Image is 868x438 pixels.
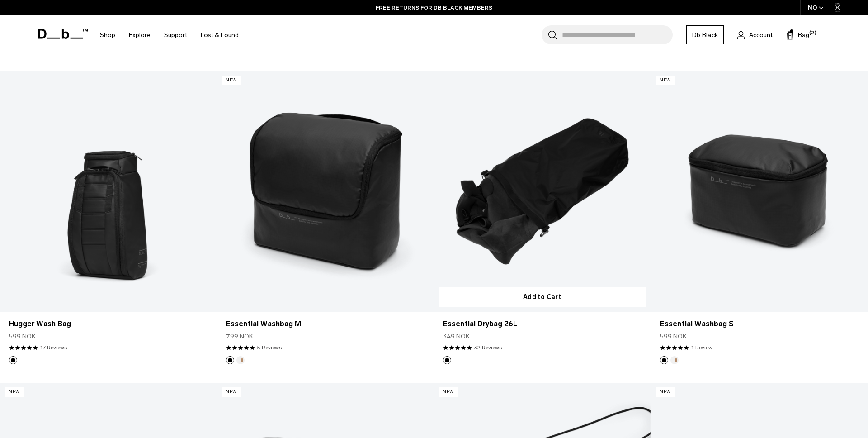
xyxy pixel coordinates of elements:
[439,287,646,307] button: Add to Cart
[798,30,809,40] span: Bag
[9,319,208,329] a: Hugger Wash Bag
[164,19,187,51] a: Support
[93,15,245,55] nav: Main Navigation
[226,319,425,329] a: Essential Washbag M
[443,332,470,341] span: 349 NOK
[786,29,809,40] button: Bag (2)
[660,319,859,329] a: Essential Washbag S
[691,343,712,352] a: 1 reviews
[226,356,234,364] button: Black Out
[236,356,245,364] button: Oatmilk
[129,19,151,51] a: Explore
[9,356,17,364] button: Black Out
[376,4,492,12] a: FREE RETURNS FOR DB BLACK MEMBERS
[201,19,239,51] a: Lost & Found
[656,76,675,85] p: New
[737,29,773,40] a: Account
[656,387,675,397] p: New
[222,76,241,85] p: New
[257,343,282,352] a: 5 reviews
[660,332,687,341] span: 599 NOK
[474,343,502,352] a: 32 reviews
[40,343,67,352] a: 17 reviews
[809,29,816,37] span: (2)
[651,71,868,312] a: Essential Washbag S
[686,25,724,44] a: Db Black
[9,332,36,341] span: 599 NOK
[100,19,115,51] a: Shop
[660,356,668,364] button: Black Out
[749,30,773,40] span: Account
[222,387,241,397] p: New
[670,356,679,364] button: Oatmilk
[439,387,458,397] p: New
[443,356,451,364] button: Black Out
[443,319,642,329] a: Essential Drybag 26L
[5,387,24,397] p: New
[217,71,434,312] a: Essential Washbag M
[434,71,651,312] a: Essential Drybag 26L
[226,332,253,341] span: 799 NOK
